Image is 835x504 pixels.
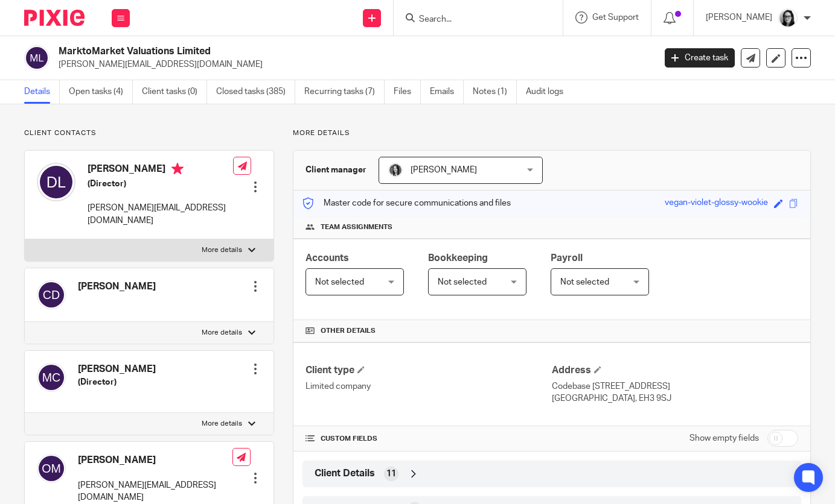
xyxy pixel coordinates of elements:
h4: Address [552,364,798,377]
span: Get Support [592,13,639,22]
span: Team assignments [321,222,392,232]
p: [PERSON_NAME][EMAIL_ADDRESS][DOMAIN_NAME] [88,202,233,227]
h3: Client manager [306,164,366,176]
div: vegan-violet-glossy-wookie [665,197,768,210]
span: Bookkeeping [428,253,488,263]
p: Codebase [STREET_ADDRESS] [552,380,798,392]
span: Not selected [315,278,364,286]
h5: (Director) [78,376,156,388]
img: Pixie [24,10,85,26]
a: Client tasks (0) [142,80,207,104]
p: More details [202,245,242,255]
span: Client Details [315,467,375,480]
span: Other details [321,326,376,336]
i: Primary [171,163,184,175]
a: Emails [430,80,464,104]
a: Details [24,80,60,104]
a: Files [394,80,421,104]
h5: (Director) [88,178,233,190]
a: Notes (1) [473,80,517,104]
label: Show empty fields [689,432,759,444]
h4: [PERSON_NAME] [78,280,156,293]
span: Not selected [560,278,609,286]
span: 11 [386,468,396,480]
img: svg%3E [37,363,66,392]
span: Accounts [306,253,349,263]
input: Search [418,14,526,25]
p: More details [202,419,242,429]
a: Closed tasks (385) [216,80,295,104]
p: More details [202,328,242,338]
a: Audit logs [526,80,572,104]
a: Create task [665,48,735,68]
p: [PERSON_NAME] [706,11,772,24]
span: [PERSON_NAME] [411,166,477,174]
img: svg%3E [24,45,50,71]
img: svg%3E [37,280,66,309]
p: [PERSON_NAME][EMAIL_ADDRESS][DOMAIN_NAME] [78,479,232,504]
p: Client contacts [24,128,274,138]
img: svg%3E [37,454,66,483]
img: svg%3E [37,163,75,201]
img: Profile%20photo.jpeg [778,8,798,28]
p: Limited company [306,380,552,392]
p: [GEOGRAPHIC_DATA], EH3 9SJ [552,392,798,405]
a: Recurring tasks (7) [304,80,385,104]
h4: [PERSON_NAME] [88,163,233,178]
h4: Client type [306,364,552,377]
p: Master code for secure communications and files [302,197,511,209]
p: More details [293,128,811,138]
h4: [PERSON_NAME] [78,454,232,467]
p: [PERSON_NAME][EMAIL_ADDRESS][DOMAIN_NAME] [59,58,647,71]
span: Not selected [438,278,487,286]
h4: [PERSON_NAME] [78,363,156,376]
a: Open tasks (4) [69,80,133,104]
span: Payroll [551,253,583,263]
h4: CUSTOM FIELDS [306,434,552,444]
img: brodie%203%20small.jpg [388,163,403,177]
h2: MarktoMarket Valuations Limited [59,45,529,58]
